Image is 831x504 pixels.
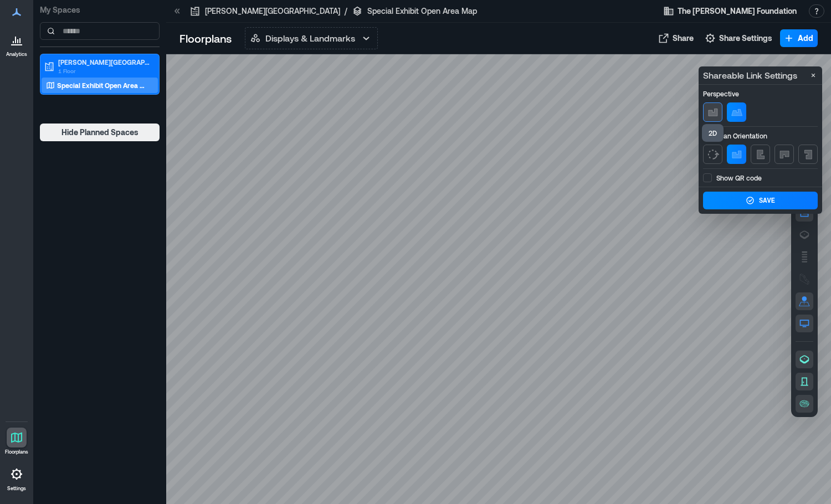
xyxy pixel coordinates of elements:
[61,127,138,138] span: Hide Planned Spaces
[265,32,355,45] p: Displays & Landmarks
[3,461,30,495] a: Settings
[703,69,797,82] p: Shareable Link Settings
[703,192,818,209] button: Save
[759,197,775,205] div: Save
[57,81,149,90] p: Special Exhibit Open Area Map
[660,2,800,20] button: The [PERSON_NAME] Foundation
[40,124,160,141] button: Hide Planned Spaces
[345,6,347,17] p: /
[719,33,772,44] span: Share Settings
[678,6,797,17] span: The [PERSON_NAME] Foundation
[179,30,232,46] p: Floorplans
[701,29,776,47] button: Share Settings
[367,6,477,17] p: Special Exhibit Open Area Map
[655,29,697,47] button: Share
[5,449,28,455] p: Floorplans
[7,485,26,492] p: Settings
[2,424,32,459] a: Floorplans
[3,27,30,61] a: Analytics
[58,58,151,66] p: [PERSON_NAME][GEOGRAPHIC_DATA]
[245,27,378,49] button: Displays & Landmarks
[673,33,694,44] span: Share
[40,4,160,16] p: My Spaces
[807,69,820,82] button: Close
[58,66,151,75] p: 1 Floor
[703,89,815,98] p: Perspective
[703,131,815,140] p: Floorplan Orientation
[205,6,340,17] p: [PERSON_NAME][GEOGRAPHIC_DATA]
[6,51,27,58] p: Analytics
[780,29,818,47] button: Add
